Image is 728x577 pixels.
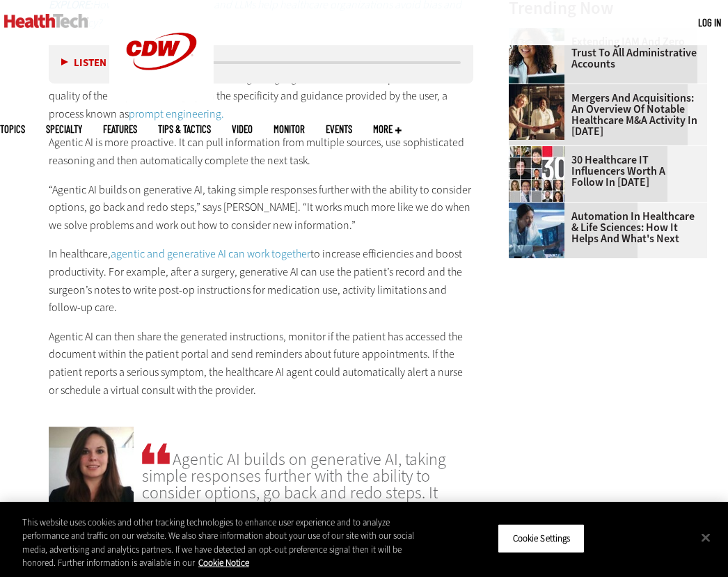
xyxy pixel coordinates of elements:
[509,203,571,214] a: medical researchers looks at images on a monitor in a lab
[103,124,137,134] a: Features
[690,522,721,553] button: Close
[158,124,211,134] a: Tips & Tactics
[49,134,473,169] p: Agentic AI is more proactive. It can pull information from multiple sources, use sophisticated re...
[274,124,305,134] a: MonITor
[109,92,214,106] a: CDW
[4,14,88,28] img: Home
[698,16,721,29] a: Log in
[49,245,473,316] p: In healthcare, to increase efficiencies and boost productivity. For example, after a surgery, gen...
[49,427,134,512] img: Amanda Saunders
[498,524,585,553] button: Cookie Settings
[232,124,253,134] a: Video
[142,441,473,551] span: Agentic AI builds on generative AI, taking simple responses further with the ability to consider ...
[373,124,402,134] span: More
[509,84,564,140] img: business leaders shake hands in conference room
[509,146,564,202] img: collage of influencers
[111,246,310,261] a: agentic and generative AI can work together
[509,146,571,157] a: collage of influencers
[49,328,473,399] p: Agentic AI can then share the generated instructions, monitor if the patient has accessed the doc...
[509,155,699,188] a: 30 Healthcare IT Influencers Worth a Follow in [DATE]
[509,93,699,137] a: Mergers and Acquisitions: An Overview of Notable Healthcare M&A Activity in [DATE]
[46,124,82,134] span: Specialty
[326,124,352,134] a: Events
[509,203,564,258] img: medical researchers looks at images on a monitor in a lab
[49,181,473,235] p: “Agentic AI builds on generative AI, taking simple responses further with the ability to consider...
[22,516,437,570] div: This website uses cookies and other tracking technologies to enhance user experience and to analy...
[198,557,249,569] a: More information about your privacy
[509,211,699,244] a: Automation in Healthcare & Life Sciences: How It Helps and What's Next
[698,15,721,30] div: User menu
